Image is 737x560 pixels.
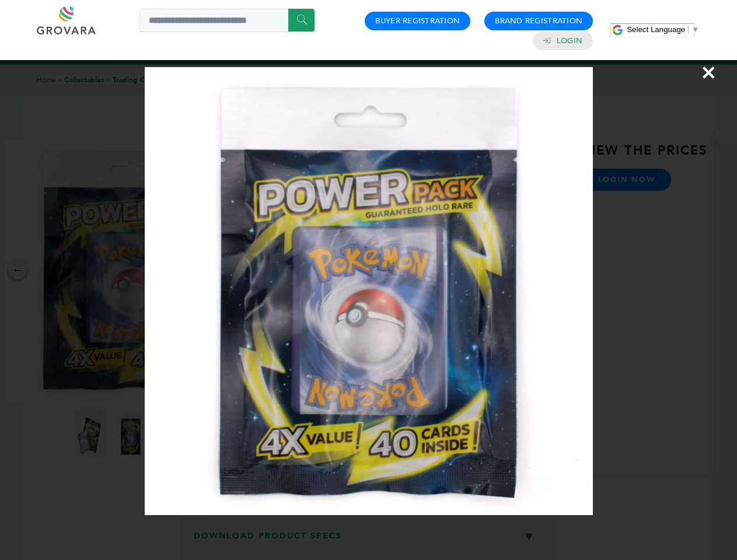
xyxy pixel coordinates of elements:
input: Search a product or brand... [139,9,315,32]
span: ▼ [691,25,699,34]
a: Buyer Registration [375,16,460,26]
img: Image Preview [145,67,593,515]
a: Select Language​ [627,25,699,34]
a: Brand Registration [495,16,582,26]
a: Login [557,36,582,46]
span: Select Language [627,25,685,34]
span: × [701,56,717,89]
span: ​ [688,25,689,34]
